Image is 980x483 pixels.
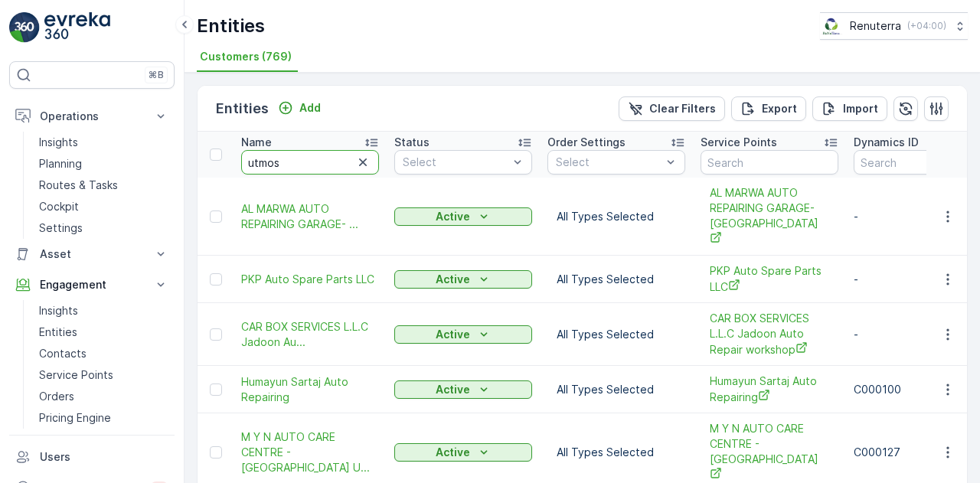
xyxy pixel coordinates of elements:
p: Renuterra [850,18,901,34]
p: Settings [39,220,83,236]
p: All Types Selected [557,327,676,342]
img: Screenshot_2024-07-26_at_13.33.01.png [820,18,844,34]
div: Toggle Row Selected [210,446,222,459]
p: All Types Selected [557,445,676,460]
p: Entities [39,325,77,340]
a: Insights [33,300,175,321]
p: All Types Selected [557,209,676,224]
button: Asset [9,239,175,269]
a: AL MARWA AUTO REPAIRING GARAGE- Khawaneej [710,185,829,247]
p: Routes & Tasks [39,178,118,193]
p: Clear Filters [649,101,716,116]
div: Toggle Row Selected [210,383,222,396]
p: Export [762,101,797,116]
p: Active [436,382,470,397]
p: Status [394,135,430,150]
p: Service Points [701,135,777,150]
a: Entities [33,321,175,343]
p: Insights [39,303,78,318]
img: logo [9,12,40,43]
p: Engagement [40,277,144,292]
p: Asset [40,246,144,262]
p: Entities [197,14,265,38]
a: Routes & Tasks [33,175,175,196]
a: Humayun Sartaj Auto Repairing [241,374,379,405]
a: CAR BOX SERVICES L.L.C Jadoon Au... [241,319,379,350]
button: Import [812,96,887,121]
button: Add [272,99,327,117]
a: Orders [33,386,175,407]
p: ⌘B [149,69,164,81]
span: M Y N AUTO CARE CENTRE - [GEOGRAPHIC_DATA] U... [241,429,379,475]
a: Cockpit [33,196,175,217]
button: Active [394,325,532,344]
p: Import [843,101,878,116]
p: Insights [39,135,78,150]
p: Dynamics ID [854,135,919,150]
input: Search [241,150,379,175]
button: Active [394,443,532,462]
button: Active [394,380,532,399]
p: Active [436,445,470,460]
button: Active [394,270,532,289]
p: Planning [39,156,82,171]
p: Active [436,272,470,287]
a: PKP Auto Spare Parts LLC [710,263,829,295]
button: Active [394,207,532,226]
p: Entities [216,98,269,119]
p: Service Points [39,367,113,383]
p: Name [241,135,272,150]
a: Settings [33,217,175,239]
a: AL MARWA AUTO REPAIRING GARAGE- ... [241,201,379,232]
a: Pricing Engine [33,407,175,429]
p: Users [40,449,168,465]
p: Operations [40,109,144,124]
button: Renuterra(+04:00) [820,12,968,40]
button: Operations [9,101,175,132]
p: ( +04:00 ) [907,20,946,32]
a: Insights [33,132,175,153]
a: M Y N AUTO CARE CENTRE - DUBAI UNITED ARAB EMIRATES [710,421,829,483]
p: Contacts [39,346,87,361]
p: Orders [39,389,74,404]
a: M Y N AUTO CARE CENTRE - DUBAI U... [241,429,379,475]
p: Pricing Engine [39,410,111,426]
a: PKP Auto Spare Parts LLC [241,272,379,287]
p: Cockpit [39,199,79,214]
p: Active [436,327,470,342]
button: Clear Filters [619,96,725,121]
a: Humayun Sartaj Auto Repairing [710,374,829,405]
p: All Types Selected [557,382,676,397]
p: Select [556,155,661,170]
img: logo_light-DOdMpM7g.png [44,12,110,43]
button: Export [731,96,806,121]
span: Customers (769) [200,49,292,64]
p: Order Settings [547,135,626,150]
a: Users [9,442,175,472]
div: Toggle Row Selected [210,273,222,286]
p: Select [403,155,508,170]
span: M Y N AUTO CARE CENTRE - [GEOGRAPHIC_DATA] [710,421,829,483]
p: Add [299,100,321,116]
div: Toggle Row Selected [210,210,222,223]
a: Contacts [33,343,175,364]
p: All Types Selected [557,272,676,287]
div: Toggle Row Selected [210,328,222,341]
a: Planning [33,153,175,175]
button: Engagement [9,269,175,300]
a: Service Points [33,364,175,386]
p: Active [436,209,470,224]
input: Search [701,150,838,175]
span: AL MARWA AUTO REPAIRING GARAGE- [GEOGRAPHIC_DATA] [710,185,829,247]
a: CAR BOX SERVICES L.L.C Jadoon Auto Repair workshop [710,311,829,357]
